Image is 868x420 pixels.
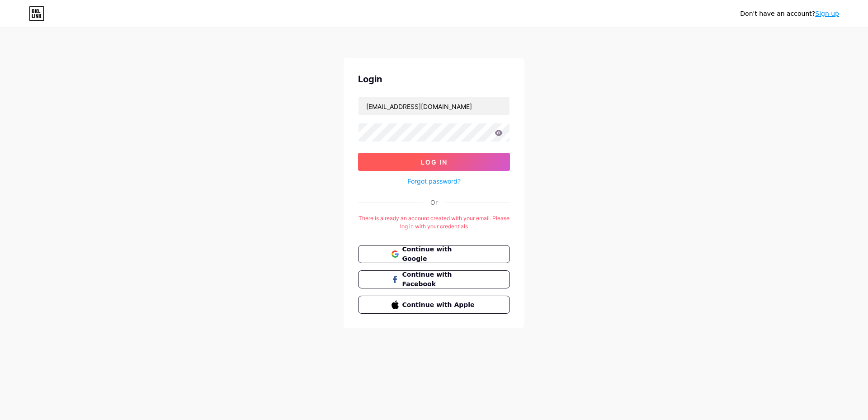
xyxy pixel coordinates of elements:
[815,10,839,17] a: Sign up
[402,245,477,264] span: Continue with Google
[358,153,510,171] button: Log In
[408,176,461,186] a: Forgot password?
[359,97,509,115] input: Username
[358,214,510,231] div: There is already an account created with your email. Please log in with your credentials
[358,270,510,288] button: Continue with Facebook
[740,9,839,19] div: Don't have an account?
[421,158,448,166] span: Log In
[358,296,510,314] button: Continue with Apple
[358,245,510,263] button: Continue with Google
[430,198,438,207] div: Or
[402,300,477,310] span: Continue with Apple
[402,270,477,289] span: Continue with Facebook
[358,72,510,86] div: Login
